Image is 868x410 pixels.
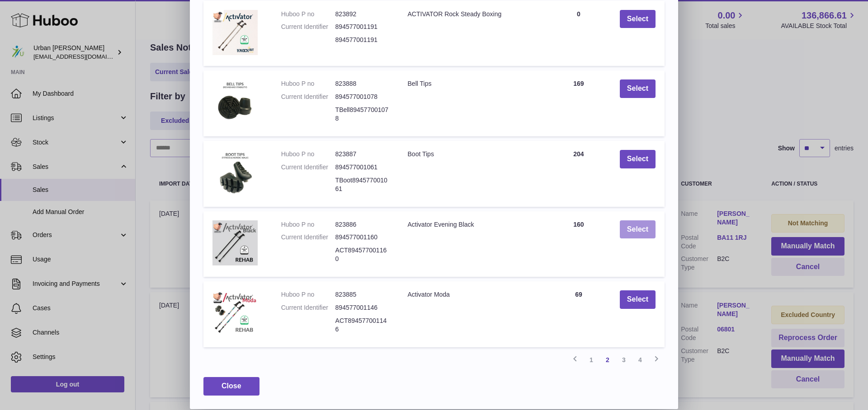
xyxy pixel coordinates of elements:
[408,150,538,158] div: Boot Tips
[222,382,241,390] span: Close
[335,163,390,172] dd: 894577001061
[212,10,258,55] img: ACTIVATOR Rock Steady Boxing
[281,303,335,312] dt: Current Identifier
[335,23,390,31] dd: 894577001191
[335,10,390,19] dd: 823892
[335,106,390,123] dd: TBell894577001078
[281,150,335,158] dt: Huboo P no
[281,23,335,31] dt: Current Identifier
[616,352,632,368] a: 3
[620,10,656,28] button: Select
[547,211,611,277] td: 160
[335,303,390,312] dd: 894577001146
[212,79,258,125] img: Bell Tips
[583,352,599,368] a: 1
[547,1,611,66] td: 0
[212,150,258,195] img: Boot Tips
[281,220,335,229] dt: Huboo P no
[335,36,390,44] dd: 894577001191
[335,150,390,158] dd: 823887
[281,233,335,242] dt: Current Identifier
[620,220,656,239] button: Select
[281,79,335,88] dt: Huboo P no
[547,70,611,136] td: 169
[281,93,335,101] dt: Current Identifier
[408,10,538,19] div: ACTIVATOR Rock Steady Boxing
[335,233,390,242] dd: 894577001160
[281,290,335,299] dt: Huboo P no
[212,290,258,335] img: Activator Moda
[547,141,611,207] td: 204
[547,281,611,347] td: 69
[281,163,335,172] dt: Current Identifier
[212,220,258,266] img: Activator Evening Black
[335,317,390,334] dd: ACT894577001146
[335,290,390,299] dd: 823885
[599,352,616,368] a: 2
[335,93,390,101] dd: 894577001078
[408,220,538,229] div: Activator Evening Black
[620,150,656,168] button: Select
[408,290,538,299] div: Activator Moda
[620,79,656,98] button: Select
[335,176,390,193] dd: TBoot894577001061
[335,246,390,263] dd: ACT894577001160
[408,79,538,88] div: Bell Tips
[620,290,656,309] button: Select
[203,377,259,396] button: Close
[335,79,390,88] dd: 823888
[632,352,648,368] a: 4
[335,220,390,229] dd: 823886
[281,10,335,19] dt: Huboo P no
